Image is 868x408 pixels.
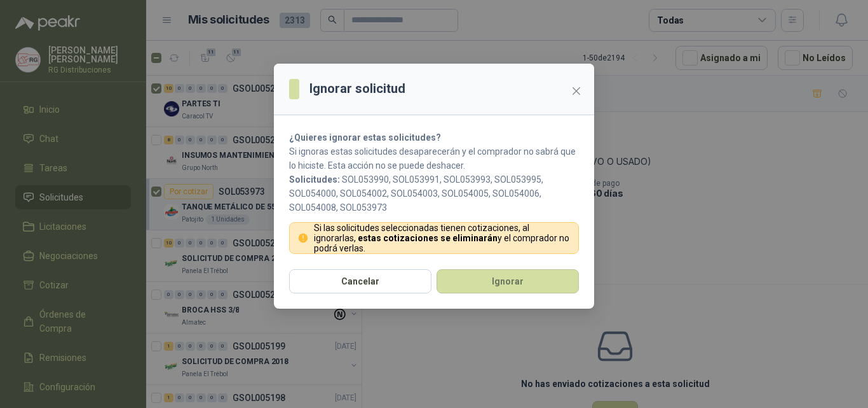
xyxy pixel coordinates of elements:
[571,86,581,96] span: close
[289,144,579,172] p: Si ignoras estas solicitudes desaparecerán y el comprador no sabrá que lo hiciste. Esta acción no...
[314,223,571,253] p: Si las solicitudes seleccionadas tienen cotizaciones, al ignorarlas, y el comprador no podrá verlas.
[289,132,441,143] strong: ¿Quieres ignorar estas solicitudes?
[566,81,587,101] button: Close
[289,269,431,293] button: Cancelar
[289,174,340,185] b: Solicitudes:
[358,233,498,243] strong: estas cotizaciones se eliminarán
[437,269,579,293] button: Ignorar
[289,172,579,215] p: SOL053990, SOL053991, SOL053993, SOL053995, SOL054000, SOL054002, SOL054003, SOL054005, SOL054006...
[309,79,405,99] h3: Ignorar solicitud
